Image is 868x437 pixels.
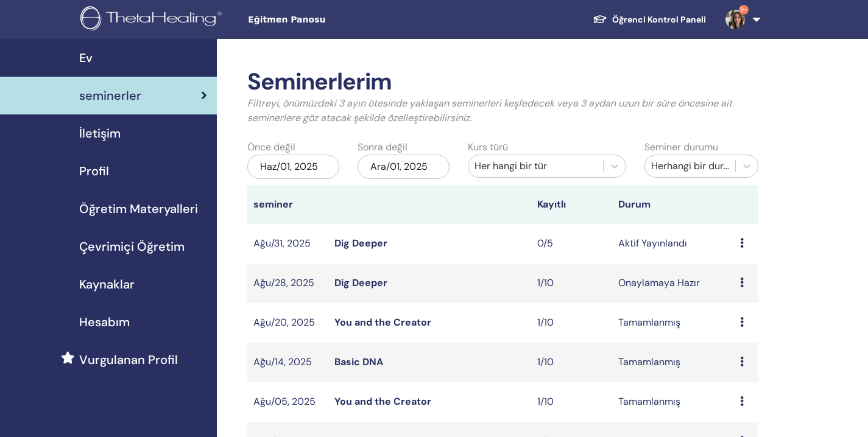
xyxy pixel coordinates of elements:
img: logo.png [80,6,226,33]
span: Çevrimiçi Öğretim [79,237,185,256]
div: Herhangi bir durum [651,159,729,173]
p: Filtreyi, önümüzdeki 3 ayın ötesinde yaklaşan seminerleri keşfedecek veya 3 aydan uzun bir süre ö... [247,96,758,125]
th: Kayıtlı [531,185,612,224]
th: seminer [247,185,328,224]
td: Ağu/28, 2025 [247,264,328,303]
span: Öğretim Materyalleri [79,200,198,218]
a: Basic DNA [334,355,383,368]
td: Tamamlanmış [612,303,734,343]
label: Seminer durumu [644,140,718,155]
td: 1/10 [531,343,612,382]
div: Ara/01, 2025 [358,155,450,179]
td: Aktif Yayınlandı [612,224,734,264]
img: default.jpg [725,10,745,29]
label: Sonra değil [358,140,408,155]
label: Kurs türü [468,140,508,155]
span: 9+ [739,5,749,15]
td: 1/10 [531,264,612,303]
h2: Seminerlerim [247,68,758,96]
span: seminerler [79,86,141,105]
img: graduation-cap-white.svg [593,14,607,24]
span: Hesabım [79,313,130,331]
td: Tamamlanmış [612,382,734,422]
td: 0/5 [531,224,612,264]
div: Her hangi bir tür [475,159,597,173]
td: Ağu/20, 2025 [247,303,328,343]
a: You and the Creator [334,316,431,329]
div: Haz/01, 2025 [247,155,339,179]
td: Ağu/05, 2025 [247,382,328,422]
a: Dig Deeper [334,237,387,250]
span: İletişim [79,124,121,142]
span: Eğitmen Panosu [248,13,431,26]
td: 1/10 [531,382,612,422]
a: Öğrenci Kontrol Paneli [583,9,716,31]
td: 1/10 [531,303,612,343]
td: Ağu/31, 2025 [247,224,328,264]
td: Onaylamaya Hazır [612,264,734,303]
th: Durum [612,185,734,224]
span: Profil [79,162,109,180]
span: Kaynaklar [79,275,135,293]
label: Önce değil [247,140,295,155]
a: You and the Creator [334,395,431,408]
span: Ev [79,49,93,67]
a: Dig Deeper [334,276,387,289]
td: Tamamlanmış [612,343,734,382]
span: Vurgulanan Profil [79,351,178,369]
td: Ağu/14, 2025 [247,343,328,382]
